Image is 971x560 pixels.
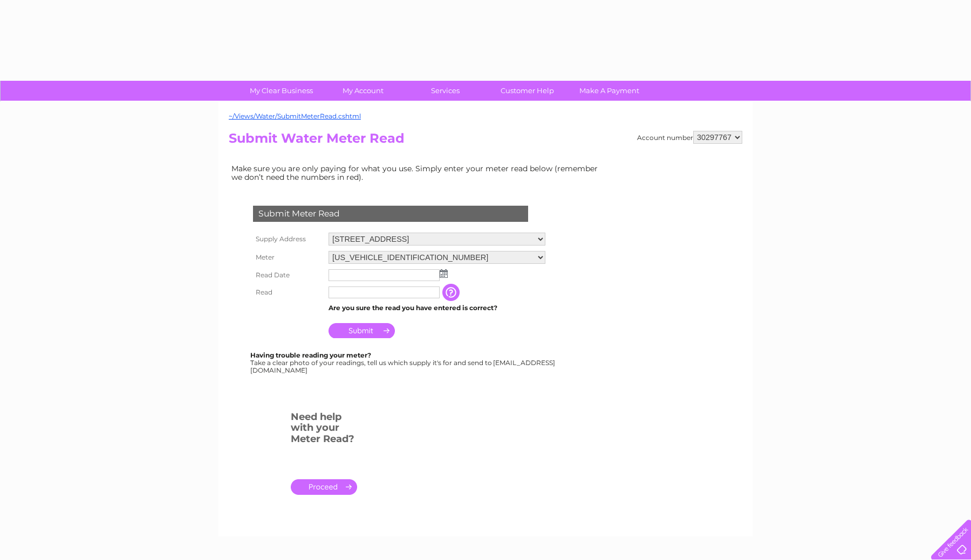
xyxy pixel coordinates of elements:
[250,267,326,284] th: Read Date
[250,248,326,267] th: Meter
[229,112,361,120] a: ~/Views/Water/SubmitMeterRead.cshtml
[329,323,395,338] input: Submit
[637,131,742,144] div: Account number
[229,162,606,184] td: Make sure you are only paying for what you use. Simply enter your meter read below (remember we d...
[401,81,490,101] a: Services
[483,81,572,101] a: Customer Help
[250,230,326,248] th: Supply Address
[442,284,462,301] input: Information
[250,351,371,359] b: Having trouble reading your meter?
[250,284,326,301] th: Read
[237,81,326,101] a: My Clear Business
[565,81,654,101] a: Make A Payment
[291,479,357,495] a: .
[291,409,357,450] h3: Need help with your Meter Read?
[440,269,448,278] img: ...
[319,81,408,101] a: My Account
[326,301,548,315] td: Are you sure the read you have entered is correct?
[250,352,557,374] div: Take a clear photo of your readings, tell us which supply it's for and send to [EMAIL_ADDRESS][DO...
[229,131,742,151] h2: Submit Water Meter Read
[253,206,528,222] div: Submit Meter Read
